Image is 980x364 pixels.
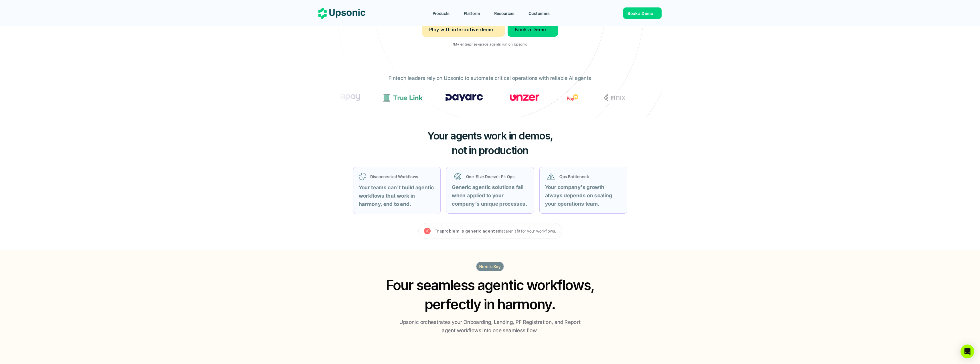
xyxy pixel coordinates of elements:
h2: Four seamless agentic workflows, perfectly in harmony. [380,276,600,314]
p: One-Size Doesn’t Fit Ops [466,174,526,180]
p: Book a Demo [628,10,653,16]
p: Platform [464,10,480,16]
p: Here is Key [479,263,501,269]
p: Customers [529,10,550,16]
a: Products [429,8,459,18]
a: Play with interactive demo [422,22,505,37]
p: Disconnected Workflows [370,174,435,180]
p: 1M+ enterprise-grade agents run on Upsonic [453,42,527,46]
strong: problem is generic agents [442,229,498,233]
div: Open Intercom Messenger [961,345,974,358]
p: Upsonic orchestrates your Onboarding, Landing, PF Registration, and Report agent workflows into o... [397,318,583,335]
p: Products [433,10,450,16]
strong: Generic agentic solutions fail when applied to your company’s unique processes. [452,184,527,207]
strong: Your company's growth always depends on scaling your operations team. [545,184,613,207]
strong: Your teams can’t build agentic workflows that work in harmony, end to end. [359,184,435,207]
span: not in production [452,144,528,157]
p: Ops Bottleneck [559,174,619,180]
p: Play with interactive demo [429,25,493,34]
p: Resources [494,10,514,16]
a: Book a Demo [508,22,558,37]
p: Book a Demo [515,25,546,34]
p: The that aren’t fit for your workflows. [435,227,556,235]
span: Your agents work in demos, [427,129,553,142]
p: Fintech leaders rely on Upsonic to automate critical operations with reliable AI agents [389,74,591,82]
a: Book a Demo [623,7,662,19]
